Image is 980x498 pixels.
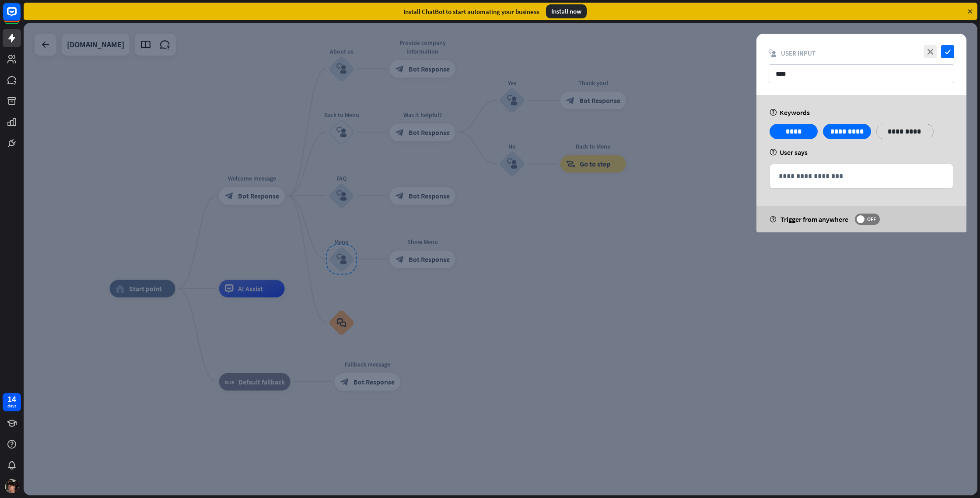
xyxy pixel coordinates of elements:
[3,393,21,411] a: 14 days
[770,149,777,156] i: help
[770,109,777,116] i: help
[781,49,815,57] span: User Input
[780,215,848,224] span: Trigger from anywhere
[7,4,33,30] button: Open LiveChat chat widget
[941,45,954,58] i: check
[770,108,953,117] div: Keywords
[770,148,953,157] div: User says
[7,403,16,409] div: days
[546,4,587,18] div: Install now
[7,395,16,403] div: 14
[924,45,937,58] i: close
[403,7,539,16] div: Install ChatBot to start automating your business
[864,216,878,223] span: OFF
[769,49,777,57] i: block_user_input
[770,216,776,223] i: help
